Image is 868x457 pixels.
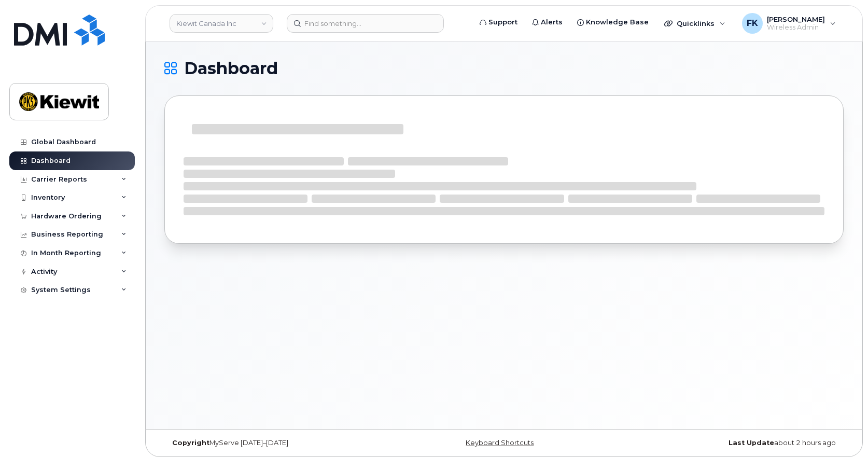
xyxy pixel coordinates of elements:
[184,61,278,76] span: Dashboard
[729,439,774,447] strong: Last Update
[617,439,844,447] div: about 2 hours ago
[172,439,209,447] strong: Copyright
[164,439,391,447] div: MyServe [DATE]–[DATE]
[466,439,534,447] a: Keyboard Shortcuts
